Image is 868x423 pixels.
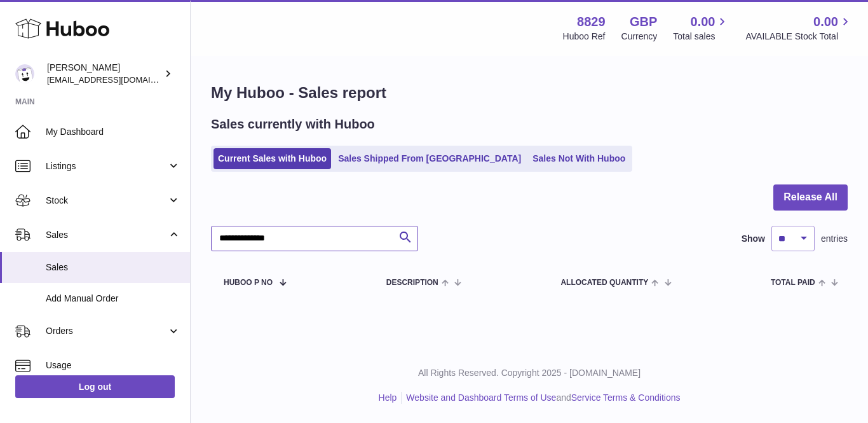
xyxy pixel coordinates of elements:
span: AVAILABLE Stock Total [745,31,853,43]
span: Sales [46,229,167,241]
a: Help [379,392,397,403]
div: Currency [621,31,658,43]
div: [PERSON_NAME] [47,62,161,86]
label: Show [742,233,765,245]
span: 0.00 [813,13,838,31]
span: Description [386,279,438,287]
strong: 8829 [577,13,606,31]
a: Log out [15,375,175,398]
a: Sales Shipped From [GEOGRAPHIC_DATA] [334,148,526,169]
a: 0.00 Total sales [673,13,729,43]
a: Website and Dashboard Terms of Use [406,392,556,403]
a: 0.00 AVAILABLE Stock Total [745,13,853,43]
img: commandes@kpmatech.com [15,64,34,83]
span: Total sales [673,31,729,43]
span: ALLOCATED Quantity [560,279,648,287]
span: My Dashboard [46,126,180,138]
span: Orders [46,325,167,337]
a: Service Terms & Conditions [571,392,681,403]
h2: Sales currently with Huboo [211,116,375,133]
h1: My Huboo - Sales report [211,83,848,103]
span: Huboo P no [224,279,273,287]
strong: GBP [630,13,657,31]
button: Release All [773,184,848,211]
li: and [402,392,680,404]
span: [EMAIL_ADDRESS][DOMAIN_NAME] [47,74,187,85]
span: Usage [46,359,180,371]
p: All Rights Reserved. Copyright 2025 - [DOMAIN_NAME] [201,367,858,379]
div: Huboo Ref [563,31,606,43]
span: Stock [46,195,167,207]
span: entries [821,233,848,245]
span: Add Manual Order [46,293,180,305]
span: 0.00 [691,13,715,31]
a: Current Sales with Huboo [214,148,331,169]
span: Listings [46,160,167,172]
a: Sales Not With Huboo [528,148,630,169]
span: Total paid [771,279,815,287]
span: Sales [46,261,180,274]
